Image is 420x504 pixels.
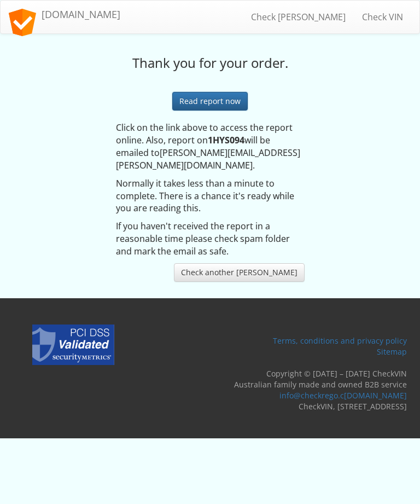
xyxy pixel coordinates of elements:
a: [DOMAIN_NAME] [1,1,129,28]
p: Normally it takes less than a minute to complete. There is a chance it's ready while you are read... [116,177,305,215]
div: Copyright © [DATE] – [DATE] CheckVIN Australian family made and owned B2B service CheckVIN, [STRE... [142,335,415,412]
a: Sitemap [377,346,407,357]
a: Check another [PERSON_NAME] [174,263,305,282]
strong: 1HYS094 [208,134,244,146]
h3: Thank you for your order. [5,56,415,70]
img: SecurityMetrics Credit Card Safe [32,325,114,365]
p: If you haven't received the report in a reasonable time please check spam folder and mark the ema... [116,220,305,258]
a: Check VIN [354,3,411,31]
a: info@checkrego.c[DOMAIN_NAME] [279,390,407,401]
p: Click on the link above to access the report online. Also, report on will be emailed to [PERSON_N... [116,121,305,171]
a: Check [PERSON_NAME] [243,3,354,31]
a: Terms, conditions and privacy policy [273,335,407,346]
a: Read report now [172,92,248,111]
img: logo.svg [9,9,36,36]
